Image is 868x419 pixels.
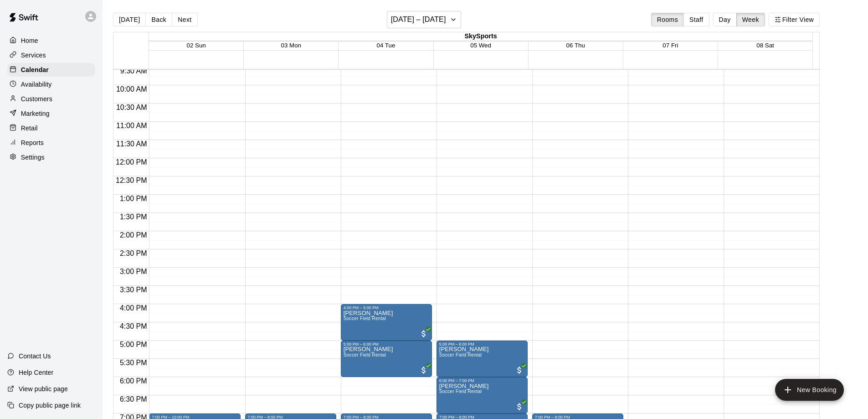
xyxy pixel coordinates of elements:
[439,352,482,357] span: Soccer Field Rental
[515,402,524,411] span: All customers have paid
[7,92,95,106] a: Customers
[391,13,446,26] h6: [DATE] – [DATE]
[439,342,525,347] div: 5:00 PM – 6:00 PM
[118,231,149,239] span: 2:00 PM
[21,51,46,60] p: Services
[651,13,684,26] button: Rooms
[118,268,149,275] span: 3:00 PM
[566,42,585,49] button: 06 Thu
[19,384,68,393] p: View public page
[7,78,95,91] a: Availability
[341,341,432,377] div: 5:00 PM – 6:00 PM: Heather Ruegg
[756,42,774,49] button: 08 Sat
[187,42,206,49] button: 02 Sun
[7,136,95,150] a: Reports
[341,304,432,341] div: 4:00 PM – 5:00 PM: Heather Ruegg
[118,322,149,330] span: 4:30 PM
[118,249,149,257] span: 2:30 PM
[7,121,95,135] a: Retail
[118,286,149,294] span: 3:30 PM
[21,80,52,89] p: Availability
[21,124,38,133] p: Retail
[736,13,765,26] button: Week
[515,366,524,375] span: All customers have paid
[118,341,149,348] span: 5:00 PM
[145,13,172,26] button: Back
[21,94,52,103] p: Customers
[683,13,709,26] button: Staff
[19,352,51,361] p: Contact Us
[114,140,149,148] span: 11:30 AM
[7,150,95,164] a: Settings
[437,341,528,377] div: 5:00 PM – 6:00 PM: Jan Schiefloe
[7,48,95,62] a: Services
[113,158,149,166] span: 12:00 PM
[21,65,49,74] p: Calendar
[439,389,482,394] span: Soccer Field Rental
[114,122,149,129] span: 11:00 AM
[118,359,149,367] span: 5:30 PM
[113,13,146,26] button: [DATE]
[663,42,678,49] button: 07 Fri
[118,195,149,202] span: 1:00 PM
[172,13,197,26] button: Next
[118,213,149,221] span: 1:30 PM
[114,103,149,111] span: 10:30 AM
[113,176,149,184] span: 12:30 PM
[344,342,429,347] div: 5:00 PM – 6:00 PM
[118,377,149,385] span: 6:00 PM
[114,85,149,93] span: 10:00 AM
[775,379,844,401] button: add
[21,153,45,162] p: Settings
[344,316,386,321] span: Soccer Field Rental
[344,352,386,357] span: Soccer Field Rental
[7,34,95,47] a: Home
[19,368,53,377] p: Help Center
[713,13,737,26] button: Day
[118,67,149,75] span: 9:30 AM
[769,13,820,26] button: Filter View
[419,329,428,338] span: All customers have paid
[7,63,95,77] a: Calendar
[7,107,95,120] a: Marketing
[118,395,149,403] span: 6:30 PM
[387,11,461,28] button: [DATE] – [DATE]
[21,138,44,147] p: Reports
[439,378,525,383] div: 6:00 PM – 7:00 PM
[149,32,812,41] div: SkySports
[21,109,50,118] p: Marketing
[344,305,429,310] div: 4:00 PM – 5:00 PM
[21,36,38,45] p: Home
[470,42,491,49] button: 05 Wed
[281,42,301,49] button: 03 Mon
[19,401,81,410] p: Copy public page link
[437,377,528,414] div: 6:00 PM – 7:00 PM: Matthew Burns
[377,42,395,49] button: 04 Tue
[419,366,428,375] span: All customers have paid
[118,304,149,312] span: 4:00 PM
